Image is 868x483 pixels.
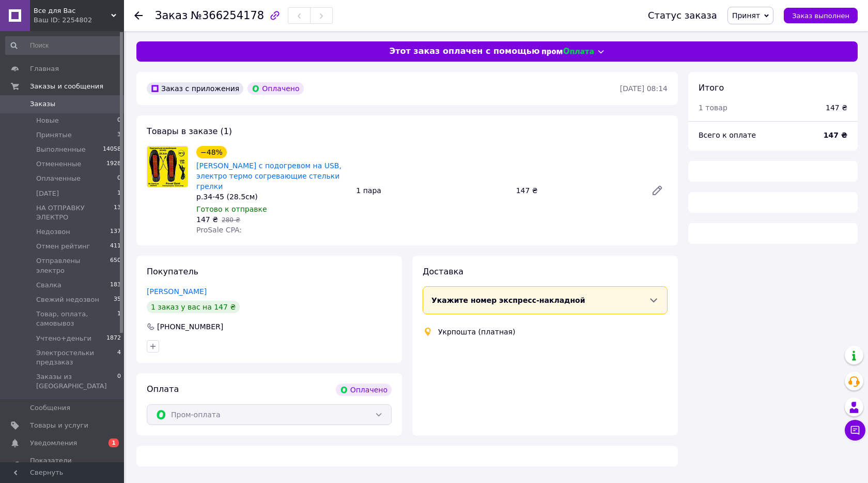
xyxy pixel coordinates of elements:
div: Ваш ID: 2254802 [34,16,124,25]
span: Оплата [147,384,179,394]
span: 3 [117,130,121,140]
span: 0 [117,372,121,391]
span: Новые [36,116,59,125]
span: Заказ выполнен [792,12,849,20]
span: 1928 [106,159,121,169]
span: Главная [30,64,59,74]
span: Принятые [36,130,72,140]
span: ProSale CPA: [196,226,242,234]
span: [DATE] [36,189,59,198]
span: 35 [114,295,121,304]
span: 1872 [106,334,121,343]
div: 147 ₴ [512,183,643,198]
span: Сообщения [30,403,70,413]
span: Всего к оплате [699,131,756,139]
span: Укажите номер экспресс-накладной [431,296,585,304]
div: Заказ с приложения [147,82,243,95]
div: Оплачено [247,82,303,95]
span: 147 ₴ [196,215,218,224]
span: Оплаченные [36,174,81,183]
button: Заказ выполнен [784,8,858,23]
span: Отмененные [36,159,81,169]
input: Поиск [5,36,122,55]
span: 411 [110,242,121,251]
span: 280 ₴ [222,216,240,224]
button: Чат с покупателем [845,420,865,441]
span: Принят [732,11,760,20]
div: Оплачено [336,384,392,396]
span: Отмен рейтинг [36,242,90,251]
span: Этот заказ оплачен с помощью [389,46,539,57]
span: 14058 [103,145,121,154]
span: 13 [114,203,121,222]
span: Показатели работы компании [30,456,96,475]
span: 1 [117,189,121,198]
span: 650 [110,256,121,275]
div: −48% [196,146,227,158]
span: Товары и услуги [30,421,88,430]
b: 147 ₴ [824,131,847,139]
span: 1 [109,438,119,447]
span: Товары в заказе (1) [147,126,232,136]
span: Доставка [423,267,463,276]
time: [DATE] 08:14 [620,84,668,93]
span: Свалка [36,281,61,290]
span: Выполненные [36,145,86,154]
span: Готово к отправке [196,205,267,213]
span: 183 [110,281,121,290]
div: Статус заказа [648,10,717,21]
a: Редактировать [647,180,668,201]
span: Свежий недозвон [36,295,99,304]
span: 0 [117,174,121,183]
div: [PHONE_NUMBER] [156,321,224,332]
span: Товар, оплата, самовывоз [36,310,117,328]
span: Заказы из [GEOGRAPHIC_DATA] [36,372,117,391]
span: 1 [117,310,121,328]
div: Вернуться назад [134,10,143,21]
span: НА ОТПРАВКУ ЭЛЕКТРО [36,203,114,222]
span: Заказы и сообщения [30,82,103,91]
span: Уведомления [30,438,77,448]
span: Покупатель [147,267,198,276]
span: Заказ [155,9,188,22]
span: 1 товар [699,104,727,112]
span: Учтено+деньги [36,334,91,343]
span: №366254178 [191,9,264,22]
span: 0 [117,116,121,125]
div: 1 заказ у вас на 147 ₴ [147,301,240,313]
a: [PERSON_NAME] [147,287,207,296]
a: [PERSON_NAME] с подогревом на USB, электро термо согревающие стельки грелки [196,162,342,191]
div: Укрпошта (платная) [436,327,518,337]
span: Заказы [30,99,55,109]
span: Электростельки предзаказ [36,348,117,367]
span: 4 [117,348,121,367]
span: Итого [699,83,724,93]
span: Все для Вас [34,6,111,16]
span: Отправлены электро [36,256,110,275]
span: 137 [110,227,121,237]
div: 147 ₴ [826,103,847,113]
img: Стельки с подогревом на USB, электро термо согревающие стельки грелки [147,147,188,187]
span: Недозвон [36,227,70,237]
div: 1 пара [352,183,512,198]
div: р.34-45 (28.5см) [196,192,348,202]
